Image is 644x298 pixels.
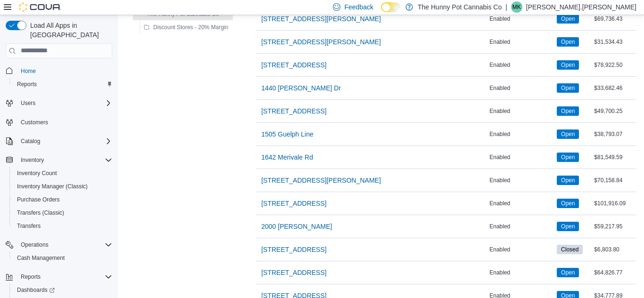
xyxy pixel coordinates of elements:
div: Enabled [487,152,555,163]
button: [STREET_ADDRESS] [257,194,330,213]
span: Open [561,130,575,138]
span: 1505 Guelph Line [261,129,314,139]
button: Customers [2,115,116,129]
span: Feedback [344,2,373,12]
button: Transfers (Classic) [9,206,116,219]
button: [STREET_ADDRESS] [257,102,330,121]
span: Open [557,83,579,93]
button: 1505 Guelph Line [257,125,317,144]
span: [STREET_ADDRESS] [261,268,326,277]
div: $59,217.95 [592,221,636,232]
span: Open [557,60,579,70]
span: [STREET_ADDRESS][PERSON_NAME] [261,37,381,47]
a: Dashboards [9,283,116,297]
input: Dark Mode [381,2,401,12]
span: [STREET_ADDRESS] [261,199,326,208]
button: Inventory [17,154,48,166]
button: Purchase Orders [9,193,116,206]
p: [PERSON_NAME].[PERSON_NAME] [526,1,636,13]
div: $6,803.80 [592,244,636,255]
span: Open [561,199,575,208]
span: Inventory Count [13,168,112,179]
a: Reports [13,79,41,90]
span: Reports [17,271,112,282]
span: Open [557,14,579,24]
div: $33,682.46 [592,82,636,94]
div: Enabled [487,105,555,117]
button: Reports [17,271,44,282]
span: Dashboards [17,286,55,294]
span: Open [557,268,579,277]
span: Operations [21,241,49,249]
button: Transfers [9,219,116,233]
span: Open [557,129,579,139]
a: Inventory Count [13,168,61,179]
div: Enabled [487,198,555,209]
div: $70,158.84 [592,175,636,186]
span: Customers [17,116,112,128]
button: Home [2,64,116,78]
span: Inventory Manager (Classic) [13,181,112,192]
span: MK [512,1,521,13]
button: Catalog [2,135,116,148]
span: [STREET_ADDRESS][PERSON_NAME] [261,176,381,185]
span: [STREET_ADDRESS] [261,245,326,254]
div: Enabled [487,59,555,71]
span: Closed [561,245,578,254]
button: [STREET_ADDRESS][PERSON_NAME] [257,9,385,28]
div: $31,534.43 [592,36,636,48]
a: Cash Management [13,252,68,264]
a: Customers [17,117,52,128]
button: [STREET_ADDRESS] [257,56,330,74]
span: Open [561,84,575,92]
span: Open [557,106,579,116]
span: Open [561,107,575,115]
span: Open [557,153,579,162]
div: $49,700.25 [592,105,636,117]
a: Purchase Orders [13,194,64,205]
div: Enabled [487,221,555,232]
button: Reports [2,270,116,283]
span: Open [557,222,579,231]
button: Discount Stores - 20% Margin [140,22,232,33]
span: Inventory Manager (Classic) [17,183,88,190]
span: [STREET_ADDRESS] [261,106,326,116]
button: [STREET_ADDRESS][PERSON_NAME] [257,32,385,51]
div: Malcolm King.McGowan [511,1,522,13]
button: Catalog [17,136,44,147]
span: Open [561,268,575,277]
div: Enabled [487,175,555,186]
button: Inventory [2,153,116,167]
a: Dashboards [13,284,58,296]
div: Enabled [487,244,555,255]
a: Transfers (Classic) [13,207,68,218]
span: Open [561,38,575,46]
span: Purchase Orders [17,196,60,203]
div: $69,736.43 [592,13,636,24]
span: 2000 [PERSON_NAME] [261,222,332,231]
span: Open [561,15,575,23]
button: Operations [17,239,52,250]
button: Inventory Count [9,167,116,180]
button: Operations [2,238,116,251]
span: Operations [17,239,112,250]
span: Inventory Count [17,169,57,177]
p: | [505,1,507,13]
a: Transfers [13,220,44,232]
span: Open [557,199,579,208]
span: Reports [13,79,112,90]
span: Inventory [17,154,112,166]
span: Customers [21,119,48,126]
button: 1642 Merivale Rd [257,148,317,167]
span: Catalog [21,137,40,145]
span: Open [557,176,579,185]
span: 1642 Merivale Rd [261,153,313,162]
span: Transfers [13,220,112,232]
button: Reports [9,78,116,91]
div: Enabled [487,13,555,24]
button: [STREET_ADDRESS][PERSON_NAME] [257,171,385,190]
button: 2000 [PERSON_NAME] [257,217,336,236]
span: Purchase Orders [13,194,112,205]
span: Open [561,222,575,231]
